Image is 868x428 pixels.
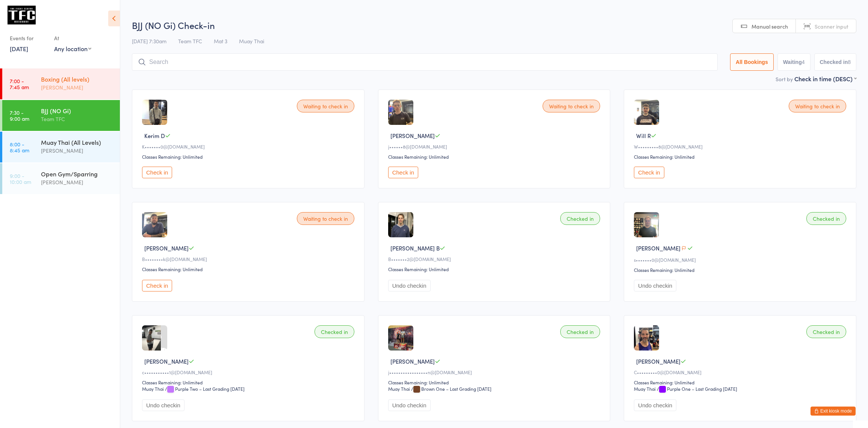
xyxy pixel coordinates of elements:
[388,143,603,150] div: j••••••8@[DOMAIN_NAME]
[41,83,113,92] div: [PERSON_NAME]
[388,386,410,392] div: Muay Thai
[8,6,36,24] img: The Fight Centre Brisbane
[388,100,413,125] img: image1715073146.png
[634,369,848,375] div: C•••••••••0@[DOMAIN_NAME]
[806,325,846,338] div: Checked in
[794,74,856,83] div: Check in time (DESC)
[144,132,165,140] span: Kerim D
[132,53,718,71] input: Search
[54,44,91,53] div: Any location
[634,256,848,263] div: s•••••••0@[DOMAIN_NAME]
[10,109,29,121] time: 7:30 - 9:00 am
[636,357,680,365] span: [PERSON_NAME]
[144,357,189,365] span: [PERSON_NAME]
[388,266,603,272] div: Classes Remaining: Unlimited
[165,386,245,392] span: / Purple Two – Last Grading [DATE]
[634,167,664,178] button: Check in
[10,141,29,153] time: 8:00 - 8:45 am
[142,280,172,291] button: Check in
[634,280,676,291] button: Undo checkin
[239,37,264,45] span: Muay Thai
[730,53,774,71] button: All Bookings
[815,23,848,30] span: Scanner input
[315,325,354,338] div: Checked in
[634,267,848,273] div: Classes Remaining: Unlimited
[806,212,846,225] div: Checked in
[142,379,357,386] div: Classes Remaining: Unlimited
[657,386,737,392] span: / Purple One – Last Grading [DATE]
[142,369,357,375] div: c•••••••••••1@[DOMAIN_NAME]
[390,132,435,140] span: [PERSON_NAME]
[142,399,184,411] button: Undo checkin
[634,325,659,351] img: image1670836420.png
[132,19,856,31] h2: BJJ (NO Gi) Check-in
[634,153,848,160] div: Classes Remaining: Unlimited
[388,212,413,237] img: image1658139840.png
[636,244,680,252] span: [PERSON_NAME]
[560,212,600,225] div: Checked in
[814,53,857,71] button: Checked in8
[142,100,167,125] img: image1730675373.png
[54,32,91,44] div: At
[388,256,603,262] div: B•••••••2@[DOMAIN_NAME]
[10,173,31,185] time: 9:00 - 10:00 am
[634,143,848,150] div: W•••••••••8@[DOMAIN_NAME]
[142,167,172,178] button: Check in
[776,75,793,83] label: Sort by
[297,212,354,225] div: Waiting to check in
[214,37,227,45] span: Mat 3
[178,37,202,45] span: Team TFC
[411,386,491,392] span: / Brown One – Last Grading [DATE]
[388,325,413,351] img: image1734733287.png
[811,407,856,416] button: Exit kiosk mode
[41,138,113,146] div: Muay Thai (All Levels)
[142,153,357,160] div: Classes Remaining: Unlimited
[777,53,811,71] button: Waiting4
[388,399,431,411] button: Undo checkin
[142,143,357,150] div: K•••••••0@[DOMAIN_NAME]
[142,212,167,237] img: image1707374748.png
[2,132,120,162] a: 8:00 -8:45 amMuay Thai (All Levels)[PERSON_NAME]
[390,244,440,252] span: [PERSON_NAME] B
[388,153,603,160] div: Classes Remaining: Unlimited
[2,100,120,131] a: 7:30 -9:00 amBJJ (NO Gi)Team TFC
[388,280,431,291] button: Undo checkin
[848,59,851,65] div: 8
[388,167,418,178] button: Check in
[144,244,189,252] span: [PERSON_NAME]
[10,44,28,53] a: [DATE]
[41,106,113,115] div: BJJ (NO Gi)
[142,386,164,392] div: Muay Thai
[388,379,603,386] div: Classes Remaining: Unlimited
[2,163,120,194] a: 9:00 -10:00 amOpen Gym/Sparring[PERSON_NAME]
[752,23,788,30] span: Manual search
[41,170,113,178] div: Open Gym/Sparring
[10,32,47,44] div: Events for
[142,256,357,262] div: B••••••••k@[DOMAIN_NAME]
[634,100,659,125] img: image1752280171.png
[10,78,29,90] time: 7:00 - 7:45 am
[634,399,676,411] button: Undo checkin
[388,369,603,375] div: j•••••••••••••••••n@[DOMAIN_NAME]
[41,146,113,155] div: [PERSON_NAME]
[636,132,651,140] span: Will R
[297,100,354,112] div: Waiting to check in
[2,68,120,99] a: 7:00 -7:45 amBoxing (All levels)[PERSON_NAME]
[142,325,161,351] img: image1563396635.png
[390,357,435,365] span: [PERSON_NAME]
[41,178,113,187] div: [PERSON_NAME]
[634,386,656,392] div: Muay Thai
[802,59,805,65] div: 4
[634,379,848,386] div: Classes Remaining: Unlimited
[142,266,357,272] div: Classes Remaining: Unlimited
[41,115,113,123] div: Team TFC
[789,100,846,112] div: Waiting to check in
[634,212,659,237] img: image1700535625.png
[132,37,166,45] span: [DATE] 7:30am
[560,325,600,338] div: Checked in
[41,75,113,83] div: Boxing (All levels)
[543,100,600,112] div: Waiting to check in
